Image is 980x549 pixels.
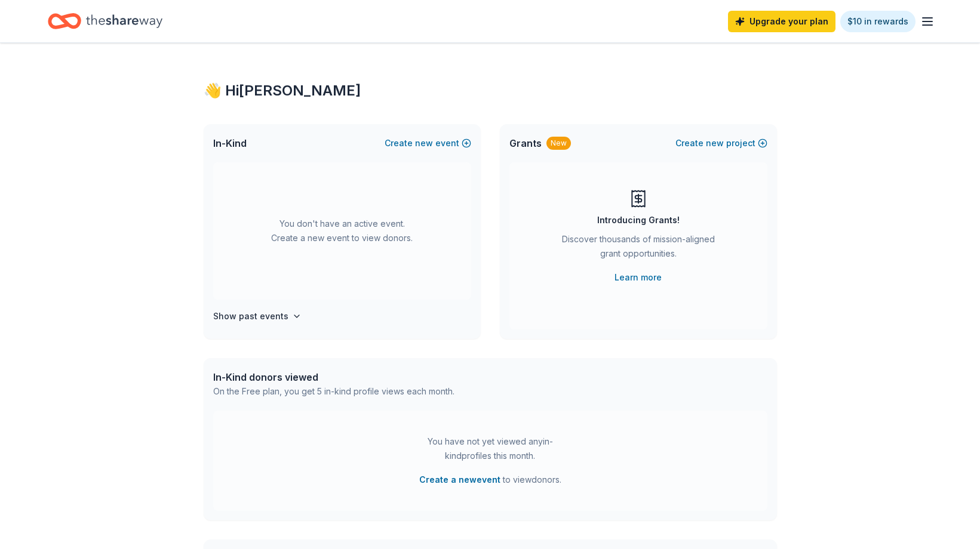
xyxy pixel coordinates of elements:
button: Createnewevent [385,136,471,150]
button: Show past events [213,309,302,323]
div: Introducing Grants! [597,213,680,227]
h4: Show past events [213,309,288,323]
div: 👋 Hi [PERSON_NAME] [204,81,777,100]
span: new [415,136,433,150]
a: Learn more [615,270,662,285]
span: Grants [509,136,542,150]
div: You don't have an active event. Create a new event to view donors. [213,162,471,300]
button: Create a newevent [419,473,500,487]
div: New [546,137,571,150]
div: On the Free plan, you get 5 in-kind profile views each month. [213,384,454,399]
button: Createnewproject [675,136,767,150]
a: Home [48,7,162,35]
span: new [706,136,724,150]
span: to view donors . [419,473,561,487]
a: Upgrade your plan [728,11,835,32]
div: You have not yet viewed any in-kind profiles this month. [416,434,565,463]
a: $10 in rewards [840,11,916,32]
span: In-Kind [213,136,247,150]
div: Discover thousands of mission-aligned grant opportunities. [557,232,720,266]
div: In-Kind donors viewed [213,370,454,384]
